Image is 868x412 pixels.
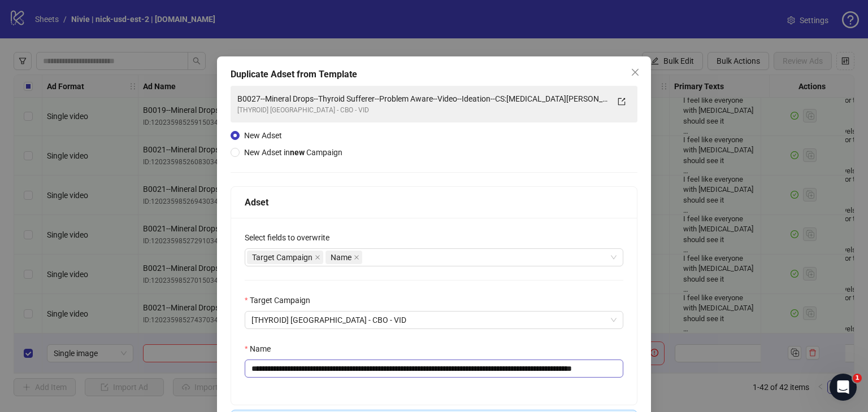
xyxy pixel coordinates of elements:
div: [THYROID] [GEOGRAPHIC_DATA] - CBO - VID [237,105,608,116]
strong: new [290,148,305,157]
span: export [618,98,626,106]
iframe: Intercom live chat [830,374,857,401]
div: B0027--Mineral Drops--Thyroid Sufferer--Problem Aware--Video--Ideation--CS:[MEDICAL_DATA][PERSON_... [237,93,608,105]
span: New Adset in Campaign [244,148,342,157]
span: Name [325,251,362,264]
span: New Adset [244,131,282,140]
button: Close [626,63,644,81]
div: Adset [245,195,623,209]
span: Target Campaign [252,251,313,264]
span: close [315,255,320,260]
label: Select fields to overwrite [245,231,337,244]
label: Target Campaign [245,294,318,306]
span: [THYROID] USA - CBO - VID [251,312,617,328]
span: Target Campaign [247,251,323,264]
input: Name [245,360,623,378]
span: close [631,68,640,77]
span: Name [331,251,351,264]
div: Duplicate Adset from Template [231,68,637,81]
span: close [354,255,359,260]
span: 1 [853,374,862,383]
label: Name [245,343,278,355]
